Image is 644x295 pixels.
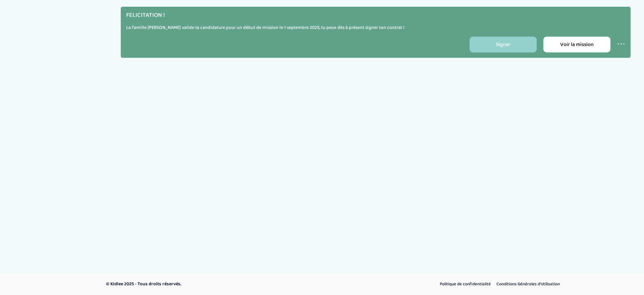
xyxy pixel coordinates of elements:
[126,24,625,31] p: La famille [PERSON_NAME] valide ta candidature pour un début de mission le 1 septembre 2025, tu p...
[106,281,351,288] p: © Kidlee 2025 - Tous droits réservés.
[470,37,537,52] a: Signer
[126,12,625,19] h4: FELICITATION !
[560,40,594,49] span: Voir la mission
[543,37,610,52] a: Voir la mission
[494,280,562,289] a: Conditions Générales d’Utilisation
[617,38,625,51] a: ⋯
[437,280,493,289] a: Politique de confidentialité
